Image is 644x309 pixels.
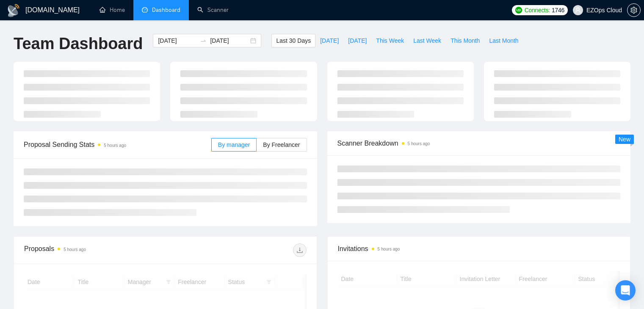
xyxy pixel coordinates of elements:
span: New [619,136,630,143]
span: Proposal Sending Stats [24,139,211,150]
button: [DATE] [315,34,343,47]
span: [DATE] [320,36,339,45]
span: Connects: [525,6,550,15]
span: 1746 [552,6,564,15]
span: By Freelancer [263,141,300,148]
img: upwork-logo.png [515,7,522,14]
span: By manager [218,141,250,148]
time: 5 hours ago [104,143,126,148]
button: Last Month [484,34,523,47]
span: [DATE] [348,36,367,45]
time: 5 hours ago [378,247,400,251]
span: Invitations [338,243,620,254]
button: This Month [446,34,484,47]
span: Dashboard [152,6,180,14]
span: This Month [451,36,480,45]
button: [DATE] [343,34,371,47]
span: Last 30 Days [276,36,311,45]
a: searchScanner [197,6,229,14]
a: homeHome [100,6,125,14]
a: setting [627,7,641,14]
time: 5 hours ago [408,141,430,146]
button: Last Week [409,34,446,47]
span: This Week [376,36,404,45]
span: dashboard [142,7,148,13]
img: logo [7,4,20,17]
span: to [200,37,207,44]
input: Start date [158,36,196,45]
span: Last Month [489,36,518,45]
time: 5 hours ago [64,247,86,252]
button: Last 30 Days [271,34,315,47]
button: setting [627,3,641,17]
input: End date [210,36,249,45]
span: user [575,7,581,13]
span: setting [627,7,640,14]
button: This Week [371,34,409,47]
div: Open Intercom Messenger [615,280,636,301]
h1: Team Dashboard [14,34,143,54]
span: swap-right [200,37,207,44]
span: Last Week [413,36,441,45]
span: Scanner Breakdown [337,138,621,149]
div: Proposals [24,243,165,257]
